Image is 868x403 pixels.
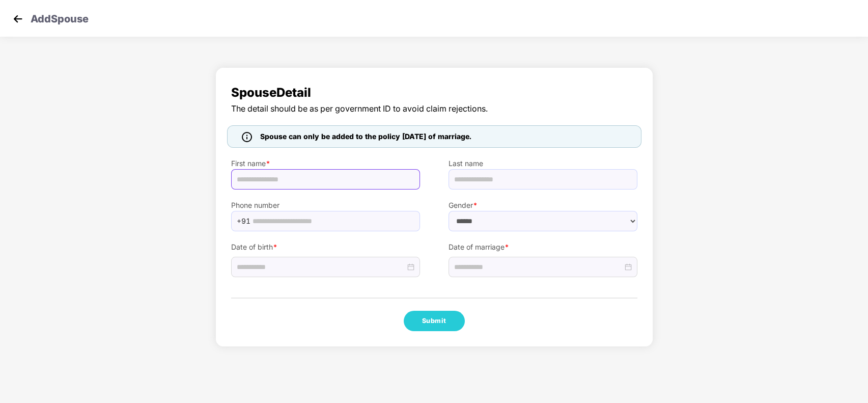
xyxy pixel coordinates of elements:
[404,311,465,331] button: Submit
[231,102,637,115] span: The detail should be as per government ID to avoid claim rejections.
[10,11,25,26] img: svg+xml;base64,PHN2ZyB4bWxucz0iaHR0cDovL3d3dy53My5vcmcvMjAwMC9zdmciIHdpZHRoPSIzMCIgaGVpZ2h0PSIzMC...
[231,83,637,102] span: Spouse Detail
[449,241,637,253] label: Date of marriage
[237,213,250,229] span: +91
[242,132,252,142] img: icon
[231,158,420,169] label: First name
[231,200,420,211] label: Phone number
[260,131,471,142] span: Spouse can only be added to the policy [DATE] of marriage.
[31,11,89,23] p: Add Spouse
[231,241,420,253] label: Date of birth
[449,200,637,211] label: Gender
[449,158,637,169] label: Last name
